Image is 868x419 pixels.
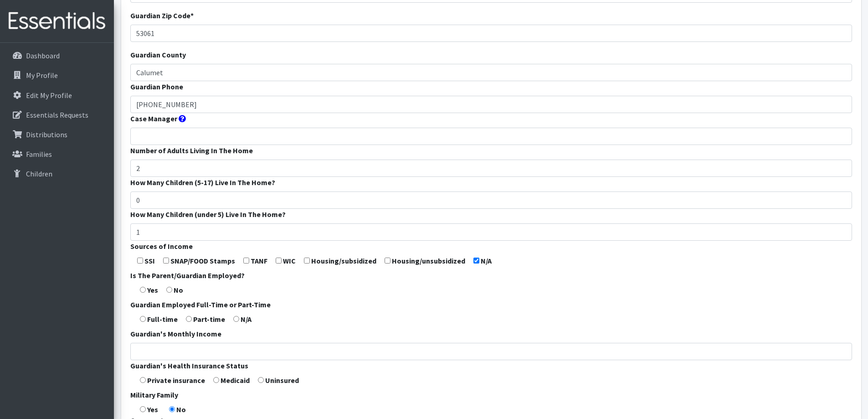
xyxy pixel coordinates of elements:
[144,255,155,266] label: SSI
[147,285,158,295] label: Yes
[4,66,110,84] a: My Profile
[283,255,296,266] label: WIC
[481,255,492,266] label: N/A
[130,49,186,60] label: Guardian County
[26,91,72,100] p: Edit My Profile
[26,71,58,80] p: My Profile
[241,314,252,325] label: N/A
[170,255,235,266] label: SNAP/FOOD Stamps
[26,130,67,139] p: Distributions
[147,375,205,386] label: Private insurance
[179,115,186,122] i: Person at the agency who is assigned to this family.
[251,255,267,266] label: TANF
[193,314,225,325] label: Part-time
[221,375,250,386] label: Medicaid
[176,405,186,414] strong: No
[190,11,194,20] abbr: required
[130,145,253,156] label: Number of Adults Living In The Home
[130,241,193,252] label: Sources of Income
[265,375,299,386] label: Uninsured
[147,405,158,414] strong: Yes
[130,360,248,371] label: Guardian's Health Insurance Status
[4,145,110,163] a: Families
[4,165,110,183] a: Children
[392,255,465,266] label: Housing/unsubsidized
[26,110,88,119] p: Essentials Requests
[26,169,52,178] p: Children
[4,6,110,36] img: HumanEssentials
[130,209,286,220] label: How Many Children (under 5) Live In The Home?
[4,125,110,144] a: Distributions
[130,389,178,400] label: Military Family
[311,255,376,266] label: Housing/subsidized
[174,285,183,295] label: No
[4,106,110,124] a: Essentials Requests
[130,81,183,92] label: Guardian Phone
[130,270,245,281] label: Is The Parent/Guardian Employed?
[130,113,177,124] label: Case Manager
[4,47,110,65] a: Dashboard
[4,86,110,104] a: Edit My Profile
[130,10,194,21] label: Guardian Zip Code
[130,328,221,339] label: Guardian's Monthly Income
[130,299,271,310] label: Guardian Employed Full-Time or Part-Time
[130,177,275,188] label: How Many Children (5-17) Live In The Home?
[26,51,60,60] p: Dashboard
[147,314,178,325] label: Full-time
[26,150,52,159] p: Families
